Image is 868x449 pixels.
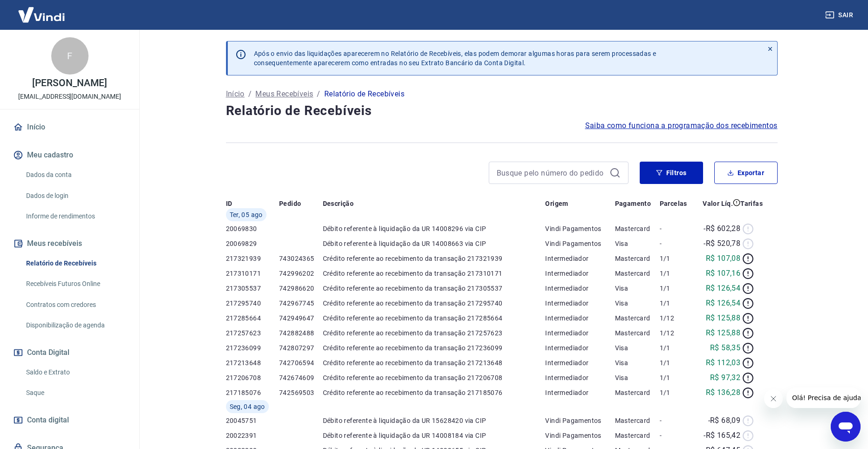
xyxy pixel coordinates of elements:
p: 742674609 [279,373,323,382]
p: Mastercard [615,416,660,425]
p: 1/12 [660,313,694,323]
p: Tarifas [740,199,763,208]
p: R$ 126,54 [706,283,741,294]
button: Meus recebíveis [11,233,128,254]
p: Intermediador [545,269,615,278]
p: Intermediador [545,388,615,397]
p: 217295740 [226,299,279,308]
p: Visa [615,299,660,308]
button: Meu cadastro [11,145,128,165]
p: R$ 136,28 [706,387,741,398]
button: Exportar [714,162,778,184]
p: 1/1 [660,343,694,353]
p: Intermediador [545,313,615,323]
p: R$ 107,08 [706,253,741,264]
p: Crédito referente ao recebimento da transação 217213648 [323,358,546,367]
p: R$ 112,03 [706,357,741,368]
a: Saiba como funciona a programação dos recebimentos [585,120,778,131]
p: Mastercard [615,269,660,278]
p: Valor Líq. [703,199,733,208]
p: 20045751 [226,416,279,425]
a: Início [11,117,128,137]
p: 1/1 [660,373,694,382]
p: Parcelas [660,199,687,208]
p: R$ 58,35 [710,342,740,354]
p: -R$ 602,28 [704,223,740,234]
a: Dados de login [22,186,128,205]
p: Crédito referente ao recebimento da transação 217305537 [323,284,546,293]
p: Crédito referente ao recebimento da transação 217257623 [323,328,546,338]
p: 217310171 [226,269,279,278]
p: Intermediador [545,254,615,263]
a: Saldo e Extrato [22,363,128,382]
a: Relatório de Recebíveis [22,254,128,273]
p: Mastercard [615,388,660,397]
p: Crédito referente ao recebimento da transação 217285664 [323,313,546,323]
p: R$ 126,54 [706,298,741,309]
span: Seg, 04 ago [230,402,265,411]
p: - [660,239,694,248]
img: Vindi [11,0,72,29]
p: R$ 107,16 [706,268,741,279]
p: Débito referente à liquidação da UR 15628420 via CIP [323,416,546,425]
p: 1/1 [660,358,694,367]
p: Visa [615,373,660,382]
p: - [660,431,694,440]
span: Conta digital [27,414,69,427]
a: Meus Recebíveis [255,88,313,100]
p: [EMAIL_ADDRESS][DOMAIN_NAME] [18,92,121,102]
p: Vindi Pagamentos [545,416,615,425]
p: 217257623 [226,328,279,338]
p: 1/12 [660,328,694,338]
button: Conta Digital [11,342,128,363]
p: Intermediador [545,299,615,308]
p: Mastercard [615,254,660,263]
p: Crédito referente ao recebimento da transação 217295740 [323,299,546,308]
p: 20022391 [226,431,279,440]
p: / [248,88,252,100]
p: Débito referente à liquidação da UR 14008296 via CIP [323,224,546,233]
p: 742949647 [279,313,323,323]
iframe: Mensagem da empresa [786,388,861,408]
p: -R$ 68,09 [708,415,741,426]
p: 20069830 [226,224,279,233]
p: -R$ 520,78 [704,238,740,249]
p: 217305537 [226,284,279,293]
p: Mastercard [615,328,660,338]
a: Informe de rendimentos [22,207,128,226]
span: Ter, 05 ago [230,210,263,219]
p: Visa [615,284,660,293]
a: Início [226,88,245,100]
p: 742569503 [279,388,323,397]
p: 217285664 [226,313,279,323]
p: Crédito referente ao recebimento da transação 217310171 [323,269,546,278]
span: Olá! Precisa de ajuda? [6,7,78,14]
p: Vindi Pagamentos [545,224,615,233]
a: Saque [22,383,128,402]
button: Sair [823,7,857,24]
p: R$ 125,88 [706,313,741,324]
p: Após o envio das liquidações aparecerem no Relatório de Recebíveis, elas podem demorar algumas ho... [254,49,656,68]
p: Crédito referente ao recebimento da transação 217206708 [323,373,546,382]
p: 20069829 [226,239,279,248]
iframe: Fechar mensagem [764,389,783,408]
p: 1/1 [660,254,694,263]
p: 1/1 [660,269,694,278]
p: 742882488 [279,328,323,338]
p: Mastercard [615,224,660,233]
p: Mastercard [615,431,660,440]
p: - [660,224,694,233]
p: 1/1 [660,388,694,397]
p: Mastercard [615,313,660,323]
iframe: Botão para abrir a janela de mensagens [831,412,861,442]
p: / [317,88,320,100]
p: 217185076 [226,388,279,397]
p: Débito referente à liquidação da UR 14008663 via CIP [323,239,546,248]
p: 743024365 [279,254,323,263]
h4: Relatório de Recebíveis [226,102,778,120]
p: Vindi Pagamentos [545,239,615,248]
p: 217236099 [226,343,279,353]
